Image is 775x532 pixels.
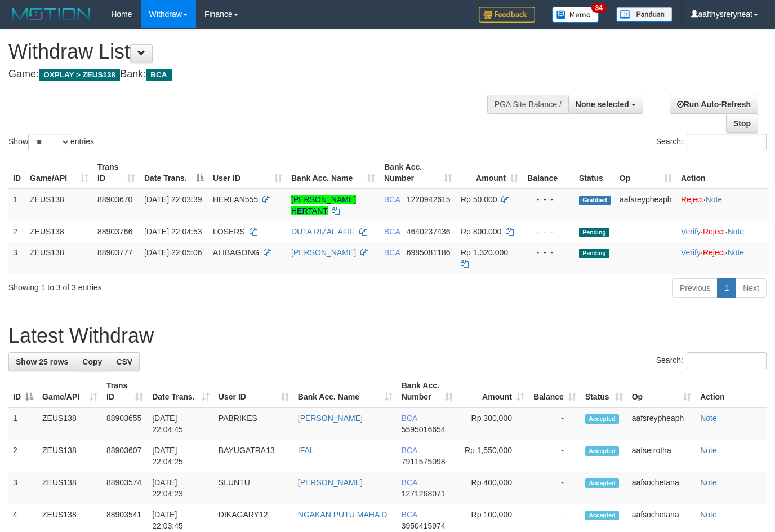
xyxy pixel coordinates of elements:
[8,352,75,371] a: Show 25 rows
[38,440,102,472] td: ZEUS138
[479,7,535,23] img: Feedback.jpg
[8,277,314,293] div: Showing 1 to 3 of 3 entries
[402,414,417,423] span: BCA
[700,414,717,423] a: Note
[213,227,245,236] span: LOSERS
[28,134,70,150] select: Showentries
[681,195,703,204] a: Reject
[616,7,672,22] img: panduan.png
[726,114,758,133] a: Stop
[402,457,446,466] span: Copy 7911575098 to clipboard
[213,195,258,204] span: HERLAN555
[687,352,767,369] input: Search:
[523,157,574,189] th: Balance
[75,352,109,371] a: Copy
[727,227,744,236] a: Note
[291,248,356,257] a: [PERSON_NAME]
[8,189,25,221] td: 1
[144,227,202,236] span: [DATE] 22:04:53
[457,407,529,440] td: Rp 300,000
[287,157,380,189] th: Bank Acc. Name: activate to sort column ascending
[457,440,529,472] td: Rp 1,550,000
[116,357,132,366] span: CSV
[293,375,397,407] th: Bank Acc. Name: activate to sort column ascending
[25,242,93,274] td: ZEUS138
[402,510,417,519] span: BCA
[214,407,293,440] td: PABRIKES
[97,248,132,257] span: 88903777
[8,221,25,242] td: 2
[8,472,38,504] td: 3
[527,226,570,237] div: - - -
[700,478,717,487] a: Note
[574,157,615,189] th: Status
[681,227,701,236] a: Verify
[676,189,769,221] td: ·
[384,195,400,204] span: BCA
[148,407,214,440] td: [DATE] 22:04:45
[291,227,355,236] a: DUTA RIZAL AFIF
[402,521,446,530] span: Copy 3950415974 to clipboard
[39,69,120,81] span: OXPLAY > ZEUS138
[585,511,619,520] span: Accepted
[615,157,676,189] th: Op: activate to sort column ascending
[298,510,387,519] a: NGAKAN PUTU MAHA D
[407,248,451,257] span: Copy 6985081186 to clipboard
[727,248,744,257] a: Note
[672,278,718,298] a: Previous
[461,227,501,236] span: Rp 800.000
[25,189,93,221] td: ZEUS138
[703,248,725,257] a: Reject
[407,227,451,236] span: Copy 4640237436 to clipboard
[529,375,581,407] th: Balance: activate to sort column ascending
[656,352,767,369] label: Search:
[700,510,717,519] a: Note
[8,134,94,150] label: Show entries
[38,407,102,440] td: ZEUS138
[291,195,356,215] a: [PERSON_NAME] HERTANT
[579,249,609,258] span: Pending
[591,3,607,13] span: 34
[681,248,701,257] a: Verify
[8,325,767,347] h1: Latest Withdraw
[457,472,529,504] td: Rp 400,000
[627,407,696,440] td: aafsreypheaph
[579,196,611,205] span: Grabbed
[214,472,293,504] td: SLUNTU
[8,440,38,472] td: 2
[627,440,696,472] td: aafsetrotha
[8,69,505,80] h4: Game: Bank:
[109,352,140,371] a: CSV
[208,157,287,189] th: User ID: activate to sort column ascending
[402,446,417,455] span: BCA
[585,414,619,424] span: Accepted
[576,100,629,109] span: None selected
[627,472,696,504] td: aafsochetana
[298,414,363,423] a: [PERSON_NAME]
[676,221,769,242] td: · ·
[82,357,102,366] span: Copy
[706,195,723,204] a: Note
[93,157,140,189] th: Trans ID: activate to sort column ascending
[581,375,627,407] th: Status: activate to sort column ascending
[148,472,214,504] td: [DATE] 22:04:23
[579,228,609,237] span: Pending
[8,242,25,274] td: 3
[97,195,132,204] span: 88903670
[8,6,94,23] img: MOTION_logo.png
[8,407,38,440] td: 1
[38,472,102,504] td: ZEUS138
[298,446,314,455] a: IFAL
[456,157,523,189] th: Amount: activate to sort column ascending
[102,375,148,407] th: Trans ID: activate to sort column ascending
[529,440,581,472] td: -
[461,248,508,257] span: Rp 1.320.000
[627,375,696,407] th: Op: activate to sort column ascending
[214,375,293,407] th: User ID: activate to sort column ascending
[380,157,456,189] th: Bank Acc. Number: activate to sort column ascending
[102,440,148,472] td: 88903607
[670,95,758,114] a: Run Auto-Refresh
[402,425,446,434] span: Copy 5595016654 to clipboard
[8,375,38,407] th: ID: activate to sort column descending
[568,95,643,114] button: None selected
